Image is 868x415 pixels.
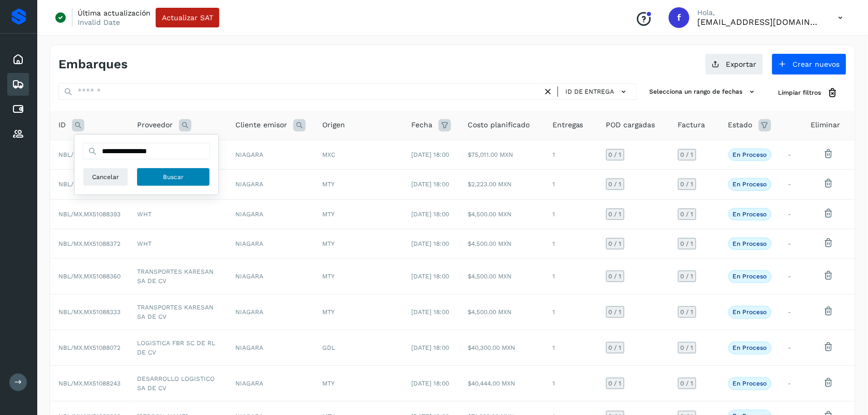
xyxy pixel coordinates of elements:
td: DESARROLLO LOGISTICO SA DE CV [129,366,227,402]
span: ID de entrega [565,87,615,96]
td: 1 [544,140,598,169]
p: En proceso [733,380,767,387]
span: NBL/MX.MX51088333 [58,308,121,316]
td: TRANSPORTES KARESAN SA DE CV [129,294,227,330]
td: NIAGARA [227,294,314,330]
p: fepadilla@niagarawater.com [698,17,822,27]
p: En proceso [733,273,767,280]
span: 0 / 1 [609,380,622,387]
span: [DATE] 18:00 [411,240,449,247]
td: 1 [544,366,598,402]
span: 0 / 1 [681,380,694,387]
p: Invalid Date [78,18,120,27]
td: NIAGARA [227,330,314,366]
span: Costo planificado [468,120,530,130]
span: ID [58,120,66,130]
span: 0 / 1 [609,152,622,158]
td: - [780,229,803,259]
span: MTY [322,240,335,247]
span: [DATE] 18:00 [411,308,449,316]
span: NBL/MX.MX51088405 [58,181,121,188]
p: Hola, [698,8,822,17]
span: Entregas [552,120,583,130]
span: Fecha [411,120,432,130]
td: 1 [544,294,598,330]
span: NBL/MX.MX51088393 [58,211,121,218]
span: Origen [322,120,345,130]
td: WHT [129,199,227,229]
td: NIAGARA [227,199,314,229]
td: - [780,140,803,169]
span: MTY [322,181,335,188]
div: Proveedores [7,123,29,145]
span: 0 / 1 [609,241,622,247]
td: TRANSPORTES KARESAN SA DE CV [129,259,227,294]
p: En proceso [733,240,767,247]
td: $40,300.00 MXN [459,330,544,366]
span: NBL/MX.MX51088372 [58,240,121,247]
td: 1 [544,199,598,229]
button: Exportar [705,53,764,75]
span: MTY [322,380,335,387]
span: 0 / 1 [609,211,622,217]
span: 0 / 1 [609,273,622,279]
span: MTY [322,273,335,280]
span: 0 / 1 [681,241,694,247]
span: 0 / 1 [681,309,694,315]
span: 0 / 1 [609,345,622,351]
td: $4,500.00 MXN [459,229,544,259]
p: En proceso [733,211,767,218]
td: - [780,199,803,229]
td: $75,011.00 MXN [459,140,544,169]
span: POD cargadas [606,120,655,130]
td: $4,500.00 MXN [459,199,544,229]
span: Crear nuevos [793,61,840,68]
button: ID de entrega [562,84,633,99]
span: Factura [678,120,706,130]
td: $4,500.00 MXN [459,259,544,294]
td: NIAGARA [227,170,314,199]
span: 0 / 1 [609,181,622,187]
span: NBL/MX.MX51088409 [58,151,121,158]
td: - [780,330,803,366]
span: Limpiar filtros [779,88,821,97]
td: - [780,294,803,330]
span: Actualizar SAT [162,14,213,21]
span: GDL [322,344,335,351]
button: Crear nuevos [772,53,847,75]
p: En proceso [733,151,767,158]
td: $2,223.00 MXN [459,170,544,199]
span: MXC [322,151,335,158]
td: - [780,170,803,199]
h4: Embarques [58,57,128,72]
p: En proceso [733,308,767,316]
span: Cliente emisor [235,120,287,130]
button: Selecciona un rango de fechas [646,83,762,100]
span: Exportar [726,61,757,68]
td: LOGISTICA FBR SC DE RL DE CV [129,330,227,366]
span: [DATE] 18:00 [411,344,449,351]
p: Última actualización [78,8,151,18]
td: - [780,259,803,294]
span: NBL/MX.MX51088243 [58,380,121,387]
td: NIAGARA [227,366,314,402]
td: 1 [544,259,598,294]
td: 1 [544,330,598,366]
td: 1 [544,170,598,199]
span: 0 / 1 [609,309,622,315]
span: 0 / 1 [681,181,694,187]
td: WHT [129,229,227,259]
span: 0 / 1 [681,211,694,217]
button: Limpiar filtros [770,83,847,102]
span: NBL/MX.MX51088072 [58,344,121,351]
div: Cuentas por pagar [7,98,29,121]
span: 0 / 1 [681,345,694,351]
div: Embarques [7,73,29,96]
p: En proceso [733,181,767,188]
span: 0 / 1 [681,273,694,279]
button: Actualizar SAT [156,8,219,27]
span: Estado [728,120,753,130]
td: - [780,366,803,402]
span: [DATE] 18:00 [411,211,449,218]
td: 1 [544,229,598,259]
